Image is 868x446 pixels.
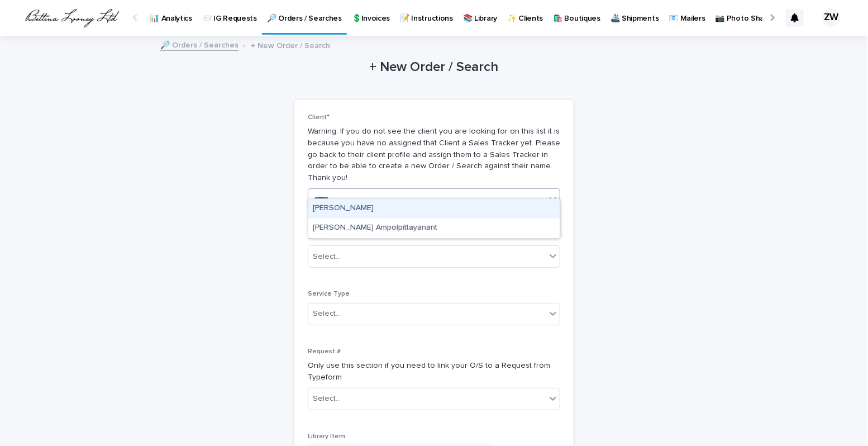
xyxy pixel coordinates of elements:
a: 🔎 Orders / Searches [160,38,239,51]
p: Only use this section if you need to link your O/S to a Request from Typeform [308,360,560,383]
div: Lynn Ampolpittayanant [308,219,560,238]
p: Warning: If you do not see the client you are looking for on this list it is because you have no ... [308,126,560,184]
div: ZW [822,9,840,27]
span: Service Type [308,291,350,297]
h1: + New Order / Search [294,59,574,75]
span: Client [308,114,330,121]
div: Select... [313,308,341,320]
div: Select... [313,251,341,263]
p: + New Order / Search [251,39,330,51]
span: Library Item [308,433,345,440]
span: Request # [308,348,341,355]
div: Select... [313,393,341,405]
div: Anant Ambani [308,199,560,219]
img: QrlGXtfQB20I3e430a3E [22,7,121,29]
span: Status [308,234,329,240]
